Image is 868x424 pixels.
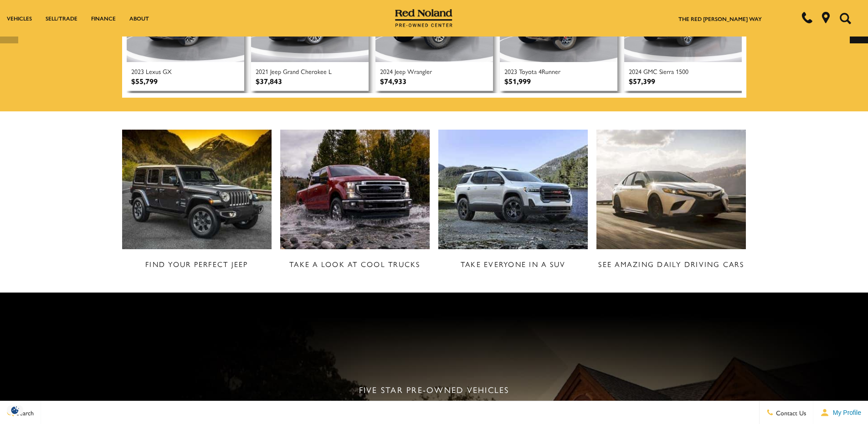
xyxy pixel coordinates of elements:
div: $55,799 [131,76,158,86]
span: Jeep [270,67,281,76]
h3: Take Everyone in a SUV [438,258,588,270]
button: Open the search field [836,0,854,36]
span: GMC [643,67,657,76]
div: $51,999 [504,76,531,86]
span: 2024 [380,67,393,76]
img: Take a Look at Cool Trucks [280,130,430,249]
span: Toyota [519,67,537,76]
a: The Red [PERSON_NAME] Way [678,15,762,23]
span: 2023 [504,67,517,76]
h3: Take a Look at Cool Trucks [280,258,430,270]
span: Jeep [395,67,406,76]
button: Open user profile menu [813,401,868,424]
img: Find Your Perfect Jeep [122,130,272,249]
span: Lexus [146,67,161,76]
a: Take Everyone in a SUV Take Everyone in a SUV [438,130,588,283]
img: Opt-Out Icon [5,405,26,415]
span: Sierra 1500 [659,67,688,76]
span: My Profile [829,409,861,416]
span: Wrangler [407,67,432,76]
div: $57,399 [629,76,655,86]
span: Grand Cherokee L [283,67,332,76]
section: Click to Open Cookie Consent Modal [5,405,26,415]
span: 2021 [256,67,268,76]
a: See Amazing Daily Driving Cars See Amazing Daily Driving Cars [596,130,746,283]
img: Take Everyone in a SUV [438,130,588,249]
span: GX [163,67,172,76]
span: Contact Us [774,408,806,417]
span: 2024 [629,67,642,76]
a: Find Your Perfect Jeep Find Your Perfect Jeep [122,130,272,283]
div: $37,843 [256,76,282,86]
a: Take a Look at Cool Trucks Take a Look at Cool Trucks [280,130,430,283]
span: 2023 [131,67,144,76]
h3: Find Your Perfect Jeep [122,258,272,270]
span: 4Runner [539,67,560,76]
img: Red Noland Pre-Owned [395,9,452,27]
h3: See Amazing Daily Driving Cars [596,258,746,270]
div: $74,933 [380,76,406,86]
img: See Amazing Daily Driving Cars [596,130,746,249]
div: Five Star Pre-Owned Vehicles [131,384,737,395]
a: Red Noland Pre-Owned [395,12,452,21]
